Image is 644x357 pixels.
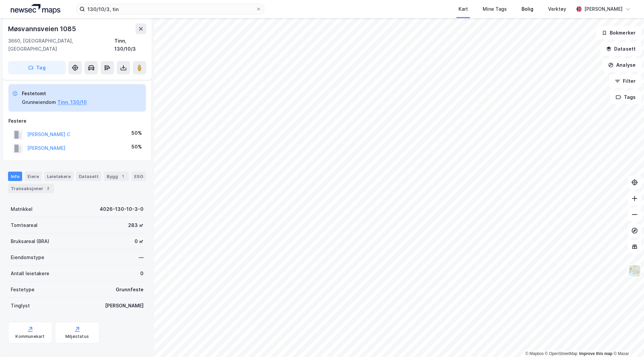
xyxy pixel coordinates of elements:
[105,302,144,310] div: [PERSON_NAME]
[131,143,142,151] div: 50%
[44,172,73,181] div: Leietakere
[131,129,142,137] div: 50%
[8,184,54,193] div: Transaksjoner
[11,253,44,261] div: Eiendomstype
[459,5,468,13] div: Kart
[525,351,544,356] a: Mapbox
[114,37,146,53] div: Tinn, 130/10/3
[8,172,22,181] div: Info
[602,58,641,72] button: Analyse
[579,351,612,356] a: Improve this map
[139,253,144,261] div: —
[25,172,42,181] div: Eiere
[131,172,146,181] div: ESG
[119,173,126,180] div: 1
[609,74,641,88] button: Filter
[85,4,256,14] input: Søk på adresse, matrikkel, gårdeiere, leietakere eller personer
[8,117,146,125] div: Festere
[8,37,114,53] div: 3660, [GEOGRAPHIC_DATA], [GEOGRAPHIC_DATA]
[76,172,101,181] div: Datasett
[8,23,77,34] div: Møsvannsveien 1085
[15,334,45,339] div: Kommunekart
[57,98,87,106] button: Tinn, 130/10
[128,221,144,229] div: 283 ㎡
[596,26,641,40] button: Bokmerker
[11,4,60,14] img: logo.a4113a55bc3d86da70a041830d287a7e.svg
[135,237,144,245] div: 0 ㎡
[140,270,144,278] div: 0
[11,237,49,245] div: Bruksareal (BRA)
[483,5,507,13] div: Mine Tags
[11,270,49,278] div: Antall leietakere
[11,302,30,310] div: Tinglyst
[600,42,641,56] button: Datasett
[104,172,129,181] div: Bygg
[8,61,66,74] button: Tag
[548,5,566,13] div: Verktøy
[11,286,35,294] div: Festetype
[610,325,644,357] iframe: Chat Widget
[545,351,578,356] a: OpenStreetMap
[628,264,641,277] img: Z
[11,221,38,229] div: Tomteareal
[522,5,533,13] div: Bolig
[610,325,644,357] div: Kontrollprogram for chat
[584,5,623,13] div: [PERSON_NAME]
[65,334,89,339] div: Miljøstatus
[100,205,144,213] div: 4026-130-10-3-0
[116,286,144,294] div: Grunnfeste
[22,98,56,106] div: Grunneiendom
[22,90,87,98] div: Festetomt
[45,185,51,192] div: 2
[610,91,641,104] button: Tags
[11,205,33,213] div: Matrikkel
